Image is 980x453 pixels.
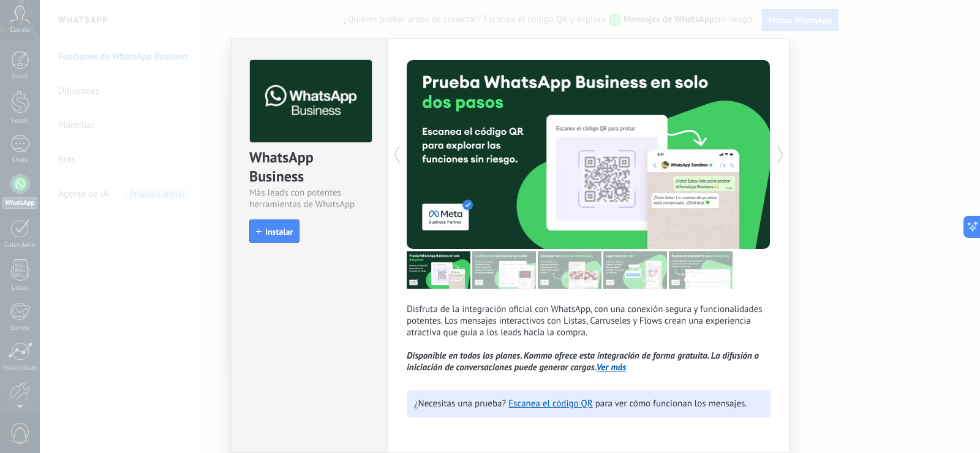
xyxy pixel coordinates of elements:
a: Ver más [597,362,627,373]
span: para ver cómo funcionan los mensajes. [595,398,747,409]
img: tour_image_cc377002d0016b7ebaeb4dbe65cb2175.png [669,251,733,289]
p: Disfruta de la integración oficial con WhatsApp, con una conexión segura y funcionalidades potent... [407,303,771,373]
span: Instalar [265,227,293,236]
i: Disponible en todos los planes. Kommo ofrece esta integración de forma gratuita. La difusión o in... [407,350,759,373]
div: WhatsApp Business [249,148,370,187]
img: tour_image_7a4924cebc22ed9e3259523e50fe4fd6.png [407,251,470,289]
a: Escanea el código QR [508,398,593,409]
img: tour_image_1009fe39f4f058b759f0df5a2b7f6f06.png [538,251,601,289]
img: tour_image_62c9952fc9cf984da8d1d2aa2c453724.png [603,251,667,289]
button: Instalar [249,219,300,243]
img: logo_main.png [250,60,372,143]
img: tour_image_cc27419dad425b0ae96c2716632553fa.png [472,251,536,289]
span: ¿Necesitas una prueba? [414,398,506,409]
div: Más leads con potentes herramientas de WhatsApp [249,187,370,210]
